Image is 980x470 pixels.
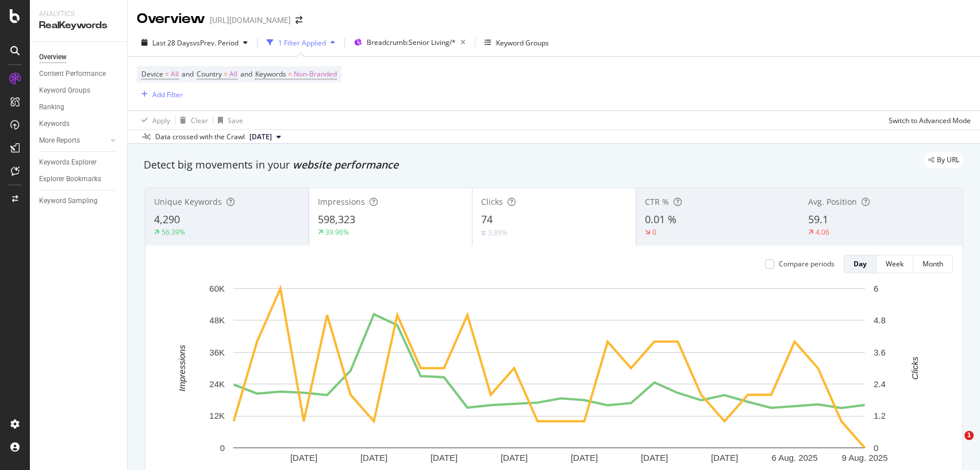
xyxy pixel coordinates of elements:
span: 2025 Aug. 1st [249,132,272,142]
span: and [182,69,194,79]
a: Content Performance [39,68,119,80]
span: vs Prev. Period [193,38,239,48]
div: 56.39% [162,227,185,237]
text: 2.4 [874,379,886,389]
div: Switch to Advanced Mode [889,116,971,125]
div: Month [923,259,943,269]
span: Keywords [255,69,286,79]
span: and [240,69,252,79]
text: 24K [209,379,225,389]
text: 0 [220,443,225,453]
a: Ranking [39,101,119,113]
div: Week [886,259,904,269]
div: 0 [652,227,656,237]
div: Clear [191,116,208,125]
span: CTR % [645,196,669,207]
div: 3.89% [488,228,508,238]
button: Clear [175,111,208,129]
div: Overview [39,51,67,63]
a: Explorer Bookmarks [39,173,119,185]
text: Clicks [910,356,920,379]
button: Week [877,255,913,273]
text: 1.2 [874,411,886,421]
text: [DATE] [711,453,738,463]
div: 1 Filter Applied [278,38,326,48]
div: RealKeywords [39,19,118,32]
a: Keyword Sampling [39,195,119,207]
span: By URL [937,156,959,163]
span: 74 [481,212,493,226]
span: = [224,69,228,79]
div: More Reports [39,135,80,147]
text: 6 [874,284,878,293]
div: Save [228,116,243,125]
div: Add Filter [152,90,183,100]
a: Keyword Groups [39,85,119,97]
text: 0 [874,443,878,453]
button: [DATE] [245,130,286,144]
button: Switch to Advanced Mode [884,111,971,129]
span: = [165,69,169,79]
button: Last 28 DaysvsPrev. Period [137,33,252,52]
iframe: Intercom live chat [941,431,969,458]
span: Non-Branded [294,66,337,82]
text: 9 Aug. 2025 [841,453,887,463]
text: 3.6 [874,347,886,357]
button: Save [213,111,243,129]
text: 60K [209,284,225,293]
div: Analytics [39,9,118,19]
div: Data crossed with the Crawl [155,132,245,142]
text: 36K [209,347,225,357]
span: = [288,69,292,79]
text: [DATE] [290,453,317,463]
button: Day [844,255,877,273]
div: Keyword Sampling [39,195,98,207]
button: Add Filter [137,87,183,101]
div: Keyword Groups [39,85,90,97]
button: Month [913,255,953,273]
button: 1 Filter Applied [262,33,340,52]
text: Impressions [177,345,187,391]
div: 39.96% [325,227,349,237]
span: Last 28 Days [152,38,193,48]
span: 598,323 [318,212,355,226]
div: Overview [137,9,205,29]
a: Keywords Explorer [39,156,119,169]
button: Keyword Groups [480,33,554,52]
div: Apply [152,116,170,125]
div: Ranking [39,101,64,113]
div: Day [854,259,867,269]
div: Keywords Explorer [39,156,97,169]
text: [DATE] [501,453,528,463]
div: [URL][DOMAIN_NAME] [210,14,291,26]
span: All [171,66,179,82]
a: Keywords [39,118,119,130]
div: Content Performance [39,68,106,80]
text: [DATE] [641,453,668,463]
text: 4.8 [874,315,886,325]
span: 1 [964,431,974,440]
a: Overview [39,51,119,63]
div: Compare periods [779,259,835,269]
div: Explorer Bookmarks [39,173,101,185]
span: Impressions [318,196,365,207]
text: 6 Aug. 2025 [771,453,817,463]
div: Keywords [39,118,70,130]
button: Apply [137,111,170,129]
span: Avg. Position [808,196,857,207]
span: Country [197,69,222,79]
div: legacy label [924,152,964,168]
div: arrow-right-arrow-left [295,16,302,24]
div: Keyword Groups [496,38,549,48]
text: 48K [209,315,225,325]
div: 4.06 [816,227,829,237]
a: More Reports [39,135,107,147]
span: 59.1 [808,212,828,226]
span: Device [141,69,163,79]
span: Breadcrumb: Senior Living/* [367,37,456,47]
text: 12K [209,411,225,421]
span: All [229,66,237,82]
text: [DATE] [571,453,598,463]
span: Unique Keywords [154,196,222,207]
span: 0.01 % [645,212,677,226]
